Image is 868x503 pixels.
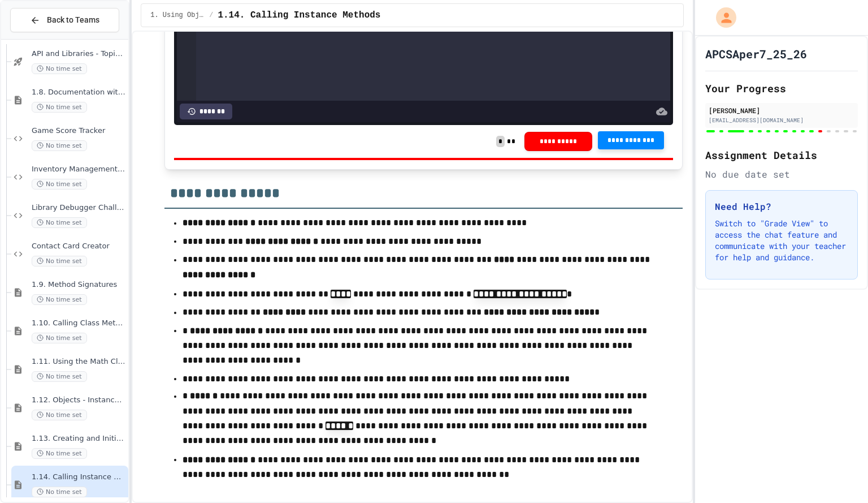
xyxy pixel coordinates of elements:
[705,80,858,96] h2: Your Progress
[705,46,807,62] h1: APCSAper7_25_26
[32,357,126,367] span: 1.11. Using the Math Class
[32,140,87,151] span: No time set
[32,126,126,136] span: Game Score Tracker
[704,5,739,31] div: My Account
[32,242,126,251] span: Contact Card Creator
[32,179,87,190] span: No time set
[32,294,87,305] span: No time set
[705,147,858,163] h2: Assignment Details
[47,14,99,26] span: Back to Teams
[715,218,848,263] p: Switch to "Grade View" to access the chat feature and communicate with your teacher for help and ...
[32,472,126,482] span: 1.14. Calling Instance Methods
[32,165,126,174] span: Inventory Management System
[32,256,87,266] span: No time set
[32,280,126,290] span: 1.9. Method Signatures
[32,371,87,382] span: No time set
[218,8,380,22] span: 1.14. Calling Instance Methods
[32,102,87,113] span: No time set
[10,8,119,32] button: Back to Teams
[705,167,858,181] div: No due date set
[709,116,854,124] div: [EMAIL_ADDRESS][DOMAIN_NAME]
[715,200,848,213] h3: Need Help?
[32,203,126,213] span: Library Debugger Challenge
[32,487,87,497] span: No time set
[32,319,126,328] span: 1.10. Calling Class Methods
[32,333,87,343] span: No time set
[32,448,87,459] span: No time set
[32,395,126,405] span: 1.12. Objects - Instances of Classes
[32,434,126,444] span: 1.13. Creating and Initializing Objects: Constructors
[32,49,126,59] span: API and Libraries - Topic 1.7
[150,11,205,20] span: 1. Using Objects and Methods
[209,11,213,20] span: /
[32,217,87,228] span: No time set
[32,63,87,74] span: No time set
[32,410,87,420] span: No time set
[709,105,854,115] div: [PERSON_NAME]
[32,88,126,97] span: 1.8. Documentation with Comments and Preconditions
